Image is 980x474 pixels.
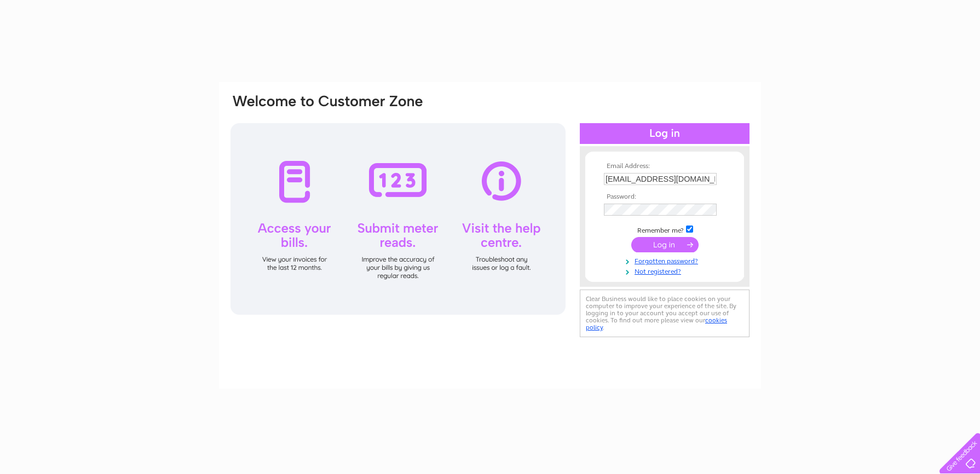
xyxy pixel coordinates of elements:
[586,316,727,331] a: cookies policy
[631,237,699,252] input: Submit
[601,193,728,201] th: Password:
[604,255,728,265] a: Forgotten password?
[601,163,728,170] th: Email Address:
[580,290,750,337] div: Clear Business would like to place cookies on your computer to improve your experience of the sit...
[601,224,728,235] td: Remember me?
[604,265,728,276] a: Not registered?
